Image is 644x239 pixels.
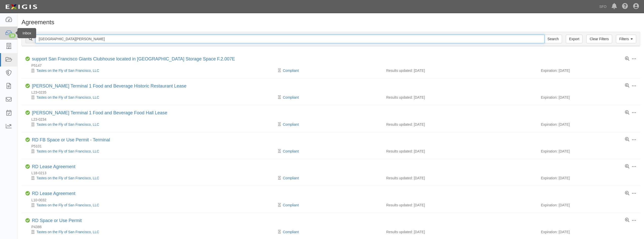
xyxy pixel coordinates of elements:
[541,229,637,234] div: Expiration: [DATE]
[25,122,279,127] div: Tastes on the Fly of San Francisco, LLC
[32,218,82,223] a: RD Space or Use Permit
[25,138,30,142] i: Compliant
[25,90,640,95] div: L23-0235
[25,117,640,122] div: L23-0234
[386,149,533,154] div: Results updated: [DATE]
[36,203,99,207] a: Tastes on the Fly of San Francisco, LLC
[278,230,281,234] i: Pending Review
[386,229,533,234] div: Results updated: [DATE]
[541,68,637,73] div: Expiration: [DATE]
[36,176,99,180] a: Tastes on the Fly of San Francisco, LLC
[625,137,629,142] a: View results summary
[36,230,99,234] a: Tastes on the Fly of San Francisco, LLC
[622,4,628,10] i: Help Center - Complianz
[541,122,637,127] div: Expiration: [DATE]
[541,149,637,154] div: Expiration: [DATE]
[283,149,299,153] a: Compliant
[278,69,281,72] i: Pending Review
[25,229,279,234] div: Tastes on the Fly of San Francisco, LLC
[4,2,39,11] img: logo-5460c22ac91f19d4615b14bd174203de0afe785f0fc80cf4dbbc73dc1793850b.png
[625,218,629,223] a: View results summary
[25,95,279,100] div: Tastes on the Fly of San Francisco, LLC
[36,122,99,126] a: Tastes on the Fly of San Francisco, LLC
[278,149,281,153] i: Pending Review
[386,122,533,127] div: Results updated: [DATE]
[625,83,629,88] a: View results summary
[586,35,612,43] a: Clear Filters
[17,28,36,38] div: Inbox
[25,224,640,229] div: P4386
[25,218,30,223] i: Compliant
[25,57,30,61] i: Compliant
[32,110,167,116] div: Harvey Milk Terminal 1 Food and Beverage Food Hall Lease
[544,35,562,43] input: Search
[32,110,167,115] a: [PERSON_NAME] Terminal 1 Food and Beverage Food Hall Lease
[35,35,545,43] input: Search
[625,111,629,115] a: View results summary
[25,170,640,176] div: L18-0213
[25,144,640,149] div: P5101
[36,149,99,153] a: Tastes on the Fly of San Francisco, LLC
[32,164,75,169] a: RD Lease Agreement
[32,56,235,61] a: support San Francisco Giants Clubhouse located in [GEOGRAPHIC_DATA] Storage Space F.2.007E
[541,95,637,100] div: Expiration: [DATE]
[625,57,629,61] a: View results summary
[9,33,16,38] div: 19
[283,69,299,73] a: Compliant
[597,2,609,12] a: SFO
[25,84,30,88] i: Compliant
[25,191,30,196] i: Compliant
[283,95,299,99] a: Compliant
[283,230,299,234] a: Compliant
[25,198,640,203] div: L10-0032
[283,203,299,207] a: Compliant
[25,149,279,154] div: Tastes on the Fly of San Francisco, LLC
[616,35,636,43] a: Filters
[32,164,75,170] div: RD Lease Agreement
[283,176,299,180] a: Compliant
[25,203,279,208] div: Tastes on the Fly of San Francisco, LLC
[278,176,281,180] i: Pending Review
[25,176,279,181] div: Tastes on the Fly of San Francisco, LLC
[25,111,30,115] i: Compliant
[32,83,186,89] div: Harvey Milk Terminal 1 Food and Beverage Historic Restaurant Lease
[32,218,82,224] div: RD Space or Use Permit
[386,68,533,73] div: Results updated: [DATE]
[541,203,637,208] div: Expiration: [DATE]
[36,69,99,73] a: Tastes on the Fly of San Francisco, LLC
[278,123,281,126] i: Pending Review
[541,176,637,181] div: Expiration: [DATE]
[25,164,30,169] i: Compliant
[25,68,279,73] div: Tastes on the Fly of San Francisco, LLC
[278,96,281,99] i: Pending Review
[32,191,75,196] a: RD Lease Agreement
[625,164,629,169] a: View results summary
[386,95,533,100] div: Results updated: [DATE]
[32,137,110,143] div: RD FB Space or Use Permit - Terminal
[32,191,75,197] div: RD Lease Agreement
[36,95,99,99] a: Tastes on the Fly of San Francisco, LLC
[283,122,299,126] a: Compliant
[32,56,235,62] div: support San Francisco Giants Clubhouse located in Terminal 3 Storage Space F.2.007E
[32,83,186,89] a: [PERSON_NAME] Terminal 1 Food and Beverage Historic Restaurant Lease
[278,203,281,207] i: Pending Review
[386,176,533,181] div: Results updated: [DATE]
[625,191,629,196] a: View results summary
[566,35,583,43] a: Export
[22,19,640,26] h1: Agreements
[32,137,110,142] a: RD FB Space or Use Permit - Terminal
[25,63,640,68] div: P5147
[386,203,533,208] div: Results updated: [DATE]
